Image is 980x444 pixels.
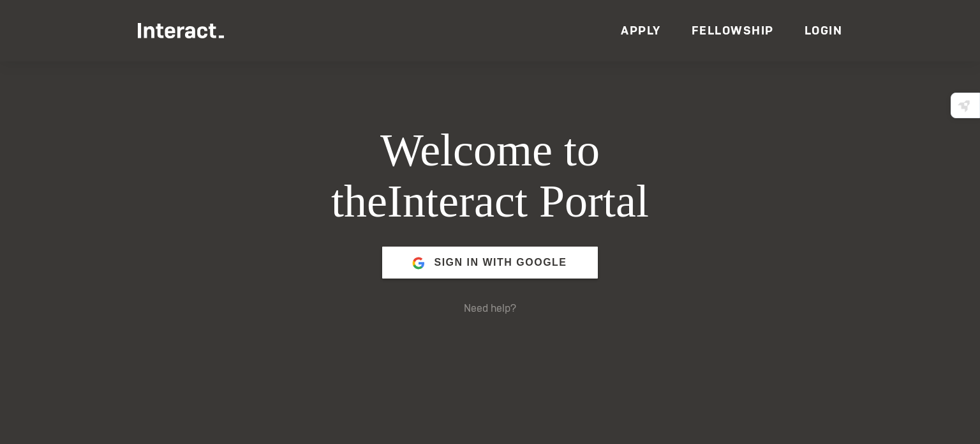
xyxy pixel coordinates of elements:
a: Fellowship [692,23,774,38]
span: Sign in with Google [434,247,567,278]
img: Interact Logo [138,23,224,38]
a: Need help? [464,302,516,315]
a: Apply [621,23,661,38]
h1: Welcome to the [245,125,735,227]
a: Login [805,23,843,38]
span: Interact Portal [387,176,649,227]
